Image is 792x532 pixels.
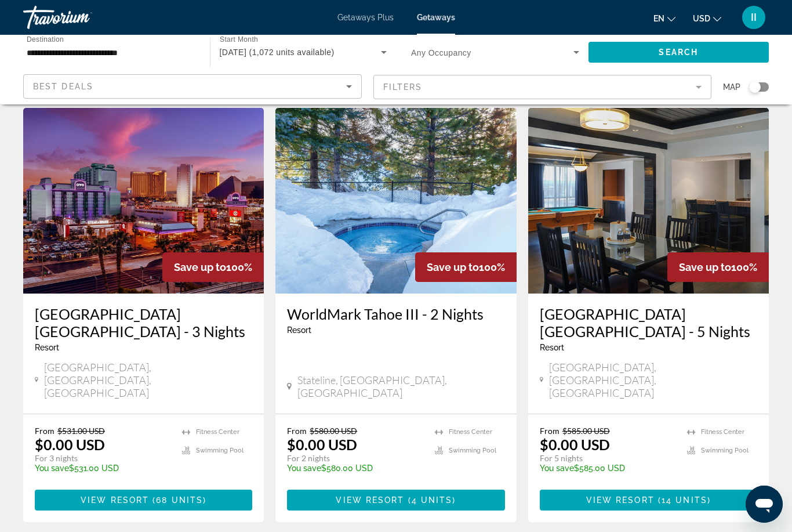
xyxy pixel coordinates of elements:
[35,436,105,453] p: $0.00 USD
[586,495,655,505] span: View Resort
[667,252,769,282] div: 100%
[287,436,357,453] p: $0.00 USD
[723,79,740,95] span: Map
[411,48,471,57] span: Any Occupancy
[23,108,264,294] img: RM79E01X.jpg
[287,325,311,335] span: Resort
[701,447,749,454] span: Swimming Pool
[35,464,69,473] span: You save
[751,12,757,23] span: II
[27,35,64,43] span: Destination
[415,252,517,282] div: 100%
[540,464,675,473] p: $585.00 USD
[540,436,610,453] p: $0.00 USD
[33,82,93,91] span: Best Deals
[81,495,149,505] span: View Resort
[35,464,170,473] p: $531.00 USD
[156,495,203,505] span: 68 units
[549,361,757,399] span: [GEOGRAPHIC_DATA], [GEOGRAPHIC_DATA], [GEOGRAPHIC_DATA]
[449,447,496,454] span: Swimming Pool
[540,464,574,473] span: You save
[297,374,504,399] span: Stateline, [GEOGRAPHIC_DATA], [GEOGRAPHIC_DATA]
[373,74,712,100] button: Filter
[427,261,479,273] span: Save up to
[35,305,252,340] a: [GEOGRAPHIC_DATA] [GEOGRAPHIC_DATA] - 3 Nights
[701,428,744,436] span: Fitness Center
[337,13,394,22] a: Getaways Plus
[174,261,226,273] span: Save up to
[693,10,721,27] button: Change currency
[310,426,357,436] span: $580.00 USD
[23,2,139,32] a: Travorium
[44,361,252,399] span: [GEOGRAPHIC_DATA], [GEOGRAPHIC_DATA], [GEOGRAPHIC_DATA]
[196,447,244,454] span: Swimming Pool
[275,108,516,294] img: 2625O01X.jpg
[287,426,307,436] span: From
[220,36,258,44] span: Start Month
[287,453,423,464] p: For 2 nights
[449,428,492,436] span: Fitness Center
[746,486,783,523] iframe: Кнопка запуска окна обмена сообщениями
[57,426,105,436] span: $531.00 USD
[693,14,710,23] span: USD
[662,495,707,505] span: 14 units
[528,108,769,294] img: RM79I01X.jpg
[540,305,757,340] a: [GEOGRAPHIC_DATA] [GEOGRAPHIC_DATA] - 5 Nights
[35,490,252,511] button: View Resort(68 units)
[417,13,455,22] a: Getaways
[336,495,404,505] span: View Resort
[540,426,560,436] span: From
[653,10,675,27] button: Change language
[540,490,757,511] button: View Resort(14 units)
[196,428,239,436] span: Fitness Center
[162,252,264,282] div: 100%
[287,464,321,473] span: You save
[540,453,675,464] p: For 5 nights
[405,495,456,505] span: ( )
[655,495,711,505] span: ( )
[679,261,731,273] span: Save up to
[562,426,610,436] span: $585.00 USD
[149,495,206,505] span: ( )
[287,305,504,323] a: WorldMark Tahoe III - 2 Nights
[35,343,59,352] span: Resort
[287,490,504,511] button: View Resort(4 units)
[659,48,698,57] span: Search
[739,5,769,30] button: User Menu
[35,426,55,436] span: From
[287,464,423,473] p: $580.00 USD
[588,42,769,63] button: Search
[33,79,352,93] mat-select: Sort by
[220,48,335,57] span: [DATE] (1,072 units available)
[653,14,664,23] span: en
[540,343,564,352] span: Resort
[412,495,453,505] span: 4 units
[35,453,170,464] p: For 3 nights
